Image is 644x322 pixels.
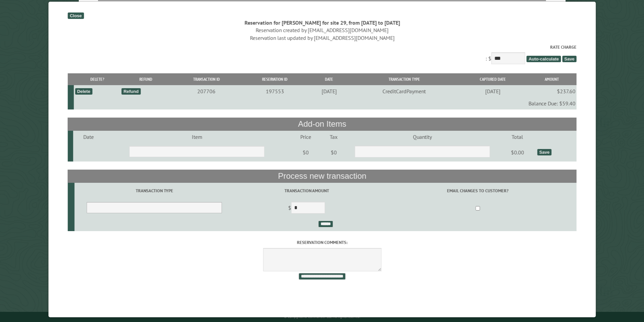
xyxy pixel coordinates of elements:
[498,131,536,143] td: Total
[308,73,350,85] th: Date
[350,73,458,85] th: Transaction Type
[74,73,120,85] th: Delete?
[104,131,290,143] td: Item
[68,19,576,26] div: Reservation for [PERSON_NAME] for site 29, from [DATE] to [DATE]
[458,73,527,85] th: Captured Date
[68,118,576,130] th: Add-on Items
[527,73,576,85] th: Amount
[321,131,346,143] td: Tax
[68,44,576,50] label: Rate Charge
[235,188,378,194] label: Transaction Amount
[284,315,360,319] small: © Campground Commander LLC. All rights reserved.
[74,97,576,109] td: Balance Due: $59.40
[171,85,241,97] td: 207706
[121,88,141,95] div: Refund
[498,143,536,162] td: $0.00
[75,188,233,194] label: Transaction Type
[68,34,576,42] div: Reservation last updated by [EMAIL_ADDRESS][DOMAIN_NAME]
[321,143,346,162] td: $0
[68,26,576,34] div: Reservation created by [EMAIL_ADDRESS][DOMAIN_NAME]
[290,131,321,143] td: Price
[562,56,576,62] span: Save
[241,73,308,85] th: Reservation ID
[308,85,350,97] td: [DATE]
[68,170,576,182] th: Process new transaction
[526,56,561,62] span: Auto-calculate
[527,85,576,97] td: $237.60
[241,85,308,97] td: 197553
[290,143,321,162] td: $0
[73,131,104,143] td: Date
[537,149,551,155] div: Save
[68,13,84,19] div: Close
[346,131,499,143] td: Quantity
[458,85,527,97] td: [DATE]
[68,44,576,66] div: : $
[350,85,458,97] td: CreditCardPayment
[75,88,92,95] div: Delete
[68,239,576,246] label: Reservation comments:
[380,188,575,194] label: Email changes to customer?
[120,73,171,85] th: Refund
[171,73,241,85] th: Transaction ID
[234,199,379,218] td: $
